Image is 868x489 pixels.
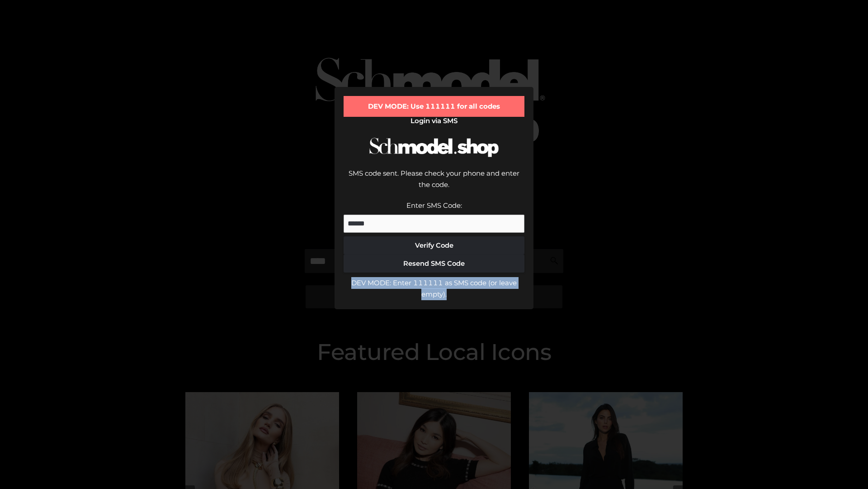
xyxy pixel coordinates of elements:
div: SMS code sent. Please check your phone and enter the code. [344,168,524,200]
button: Verify Code [344,236,524,254]
h2: Login via SMS [344,117,524,125]
button: Resend SMS Code [344,254,524,273]
div: DEV MODE: Use 111111 for all codes [344,96,524,117]
div: DEV MODE: Enter 111111 as SMS code (or leave empty). [344,277,524,300]
label: Enter SMS Code: [406,201,462,210]
img: Schmodel Logo [366,129,502,165]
